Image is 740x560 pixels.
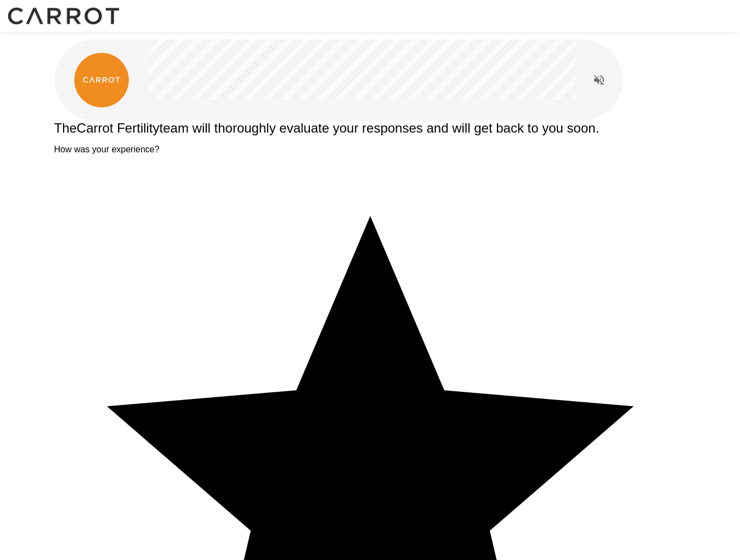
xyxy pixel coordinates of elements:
[54,145,686,155] p: How was your experience?
[160,121,600,135] span: team will thoroughly evaluate your responses and will get back to you soon.
[74,53,129,107] img: carrot_logo.png
[588,69,610,91] button: Read questions aloud
[54,121,77,135] span: The
[77,121,160,135] span: Carrot Fertility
